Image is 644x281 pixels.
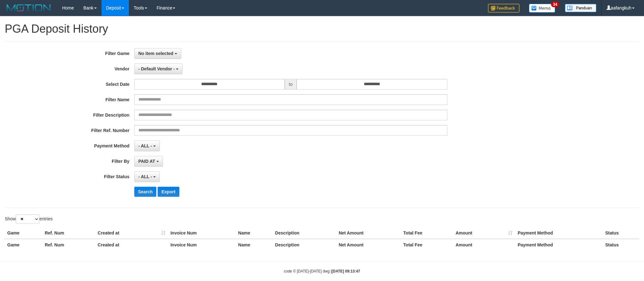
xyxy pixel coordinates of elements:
th: Net Amount [336,227,401,239]
th: Game [5,239,42,251]
th: Invoice Num [168,239,236,251]
th: Amount [453,239,515,251]
th: Status [603,227,639,239]
span: 34 [551,2,560,7]
th: Total Fee [401,227,453,239]
th: Payment Method [515,239,603,251]
th: Invoice Num [168,227,236,239]
span: No item selected [138,51,173,56]
th: Description [273,227,336,239]
img: panduan.png [565,4,596,12]
select: Showentries [16,214,39,224]
button: - Default Vendor - [134,63,183,74]
button: No item selected [134,48,181,59]
th: Ref. Num [42,239,95,251]
img: Button%20Memo.svg [529,4,555,13]
th: Total Fee [401,239,453,251]
th: Name [236,239,273,251]
th: Status [603,239,639,251]
span: - ALL - [138,143,152,148]
span: - Default Vendor - [138,66,175,71]
span: to [285,79,297,90]
button: PAID AT [134,156,163,167]
th: Game [5,227,42,239]
h1: PGA Deposit History [5,23,639,35]
th: Ref. Num [42,227,95,239]
span: PAID AT [138,159,155,164]
button: - ALL - [134,140,160,151]
th: Payment Method [515,227,603,239]
th: Created at [95,239,168,251]
img: Feedback.jpg [488,4,519,13]
img: MOTION_logo.png [5,3,53,13]
span: - ALL - [138,174,152,179]
small: code © [DATE]-[DATE] dwg | [284,269,360,273]
th: Description [273,239,336,251]
button: Export [158,187,179,197]
th: Created at [95,227,168,239]
button: Search [134,187,157,197]
th: Amount [453,227,515,239]
button: - ALL - [134,171,160,182]
label: Show entries [5,214,53,224]
strong: [DATE] 09:13:47 [332,269,360,273]
th: Name [236,227,273,239]
th: Net Amount [336,239,401,251]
